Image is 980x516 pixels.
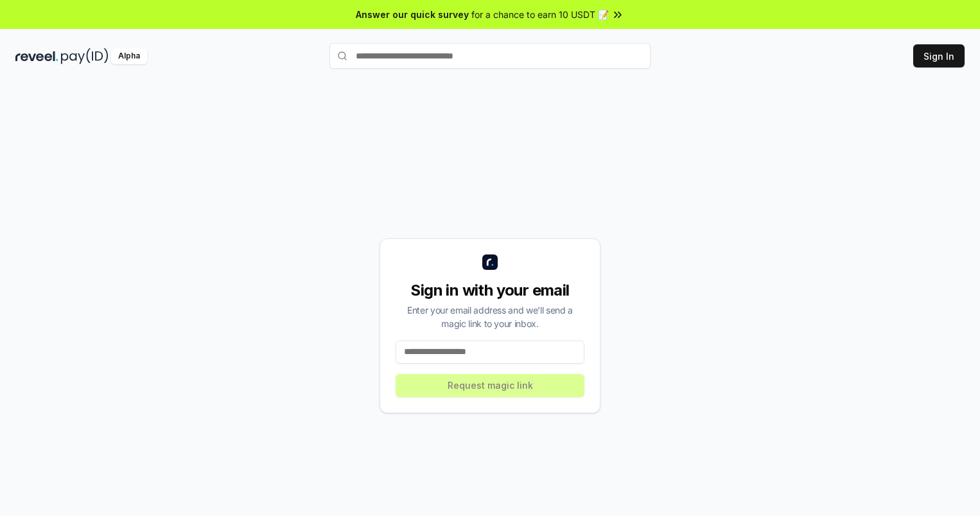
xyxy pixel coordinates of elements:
div: Sign in with your email [396,280,584,301]
button: Sign In [913,44,965,67]
img: logo_small [482,254,498,270]
span: for a chance to earn 10 USDT 📝 [471,8,609,21]
img: reveel_dark [15,48,58,64]
div: Alpha [111,48,147,64]
img: pay_id [61,48,109,64]
span: Answer our quick survey [356,8,469,21]
div: Enter your email address and we’ll send a magic link to your inbox. [396,303,584,330]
